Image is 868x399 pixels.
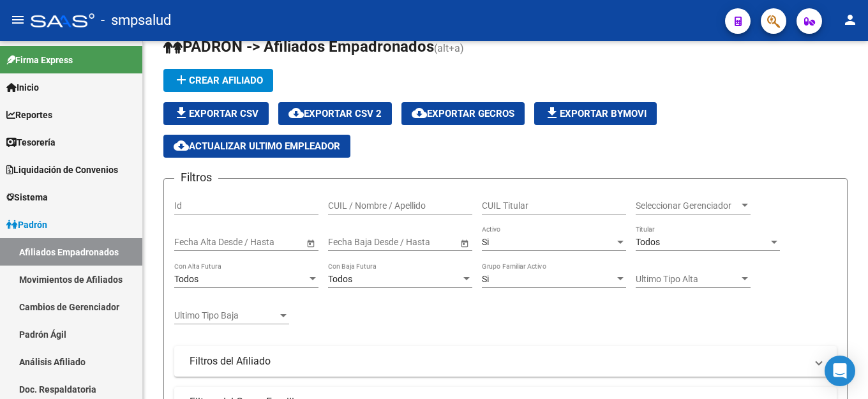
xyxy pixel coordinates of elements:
span: Sistema [6,190,48,204]
span: Todos [636,237,660,247]
span: Actualizar ultimo Empleador [174,140,340,152]
span: (alt+a) [434,42,464,54]
span: Si [482,274,489,284]
span: Exportar Bymovi [544,108,647,119]
span: - smpsalud [101,6,171,34]
span: Todos [328,274,352,284]
mat-icon: person [842,12,858,27]
mat-icon: cloud_download [174,138,189,153]
mat-icon: file_download [174,105,189,121]
span: Exportar GECROS [412,108,514,119]
button: Exportar CSV [163,102,269,125]
button: Exportar GECROS [401,102,525,125]
button: Actualizar ultimo Empleador [163,135,350,158]
span: PADRON -> Afiliados Empadronados [163,38,434,56]
mat-icon: cloud_download [412,105,427,121]
span: Padrón [6,218,47,232]
button: Crear Afiliado [163,69,273,92]
span: Todos [174,274,198,284]
button: Exportar Bymovi [534,102,657,125]
h3: Filtros [174,169,218,186]
mat-icon: menu [10,12,26,27]
span: Exportar CSV 2 [288,108,382,119]
span: Si [482,237,489,247]
button: Open calendar [304,236,317,250]
mat-expansion-panel-header: Filtros del Afiliado [174,346,837,377]
span: Liquidación de Convenios [6,163,118,177]
span: Tesorería [6,135,56,149]
mat-icon: cloud_download [288,105,304,121]
div: Open Intercom Messenger [825,356,855,386]
span: Crear Afiliado [174,75,263,86]
span: Seleccionar Gerenciador [636,200,739,211]
span: Inicio [6,80,39,94]
button: Open calendar [458,236,471,250]
mat-icon: file_download [544,105,560,121]
button: Exportar CSV 2 [278,102,392,125]
input: Fecha fin [232,237,294,248]
span: Reportes [6,108,52,122]
input: Fecha inicio [328,237,375,248]
mat-icon: add [174,72,189,87]
input: Fecha inicio [174,237,221,248]
span: Ultimo Tipo Alta [636,274,739,285]
span: Firma Express [6,53,73,67]
input: Fecha fin [385,237,448,248]
mat-panel-title: Filtros del Afiliado [190,354,806,368]
span: Exportar CSV [174,108,258,119]
span: Ultimo Tipo Baja [174,310,278,321]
